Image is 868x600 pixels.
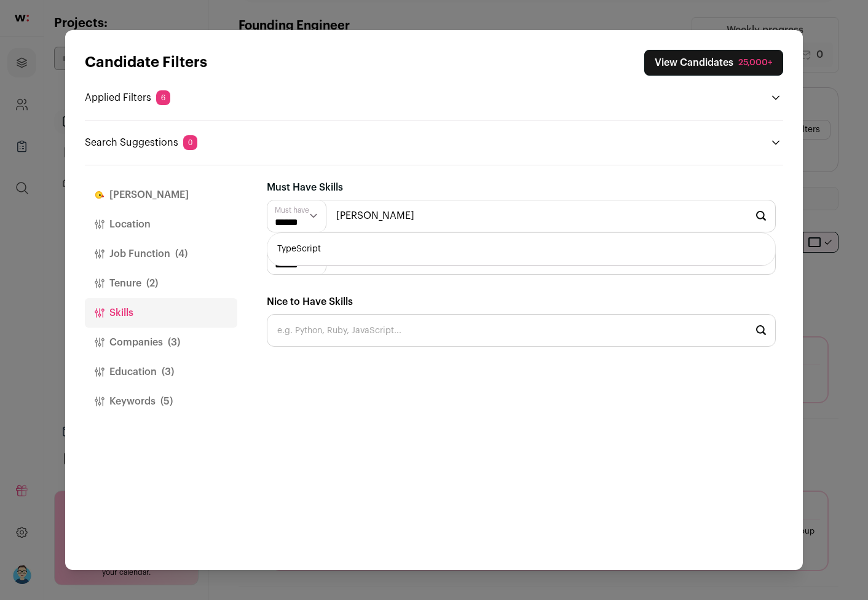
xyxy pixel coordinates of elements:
[85,90,170,105] p: Applied Filters
[85,298,237,328] button: Skills
[160,394,173,409] span: (5)
[267,297,353,307] span: Nice to Have Skills
[85,269,237,298] button: Tenure(2)
[156,90,170,105] span: 6
[738,57,773,69] div: 25,000+
[768,90,783,105] button: Open applied filters
[168,335,180,350] span: (3)
[183,135,197,150] span: 0
[175,247,187,261] span: (4)
[85,180,237,210] button: [PERSON_NAME]
[146,276,158,291] span: (2)
[85,55,207,70] strong: Candidate Filters
[267,233,775,266] li: TypeScript
[85,210,237,239] button: Location
[85,135,197,150] p: Search Suggestions
[267,314,776,347] input: e.g. Python, Ruby, JavaScript...
[85,239,237,269] button: Job Function(4)
[644,50,783,76] button: Close search preferences
[267,242,776,275] input: e.g. Python, Ruby, JavaScript...
[85,357,237,387] button: Education(3)
[162,365,174,379] span: (3)
[267,200,776,232] input: e.g. Python, Ruby, JavaScript...
[267,180,343,195] label: Must Have Skills
[85,387,237,416] button: Keywords(5)
[85,328,237,357] button: Companies(3)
